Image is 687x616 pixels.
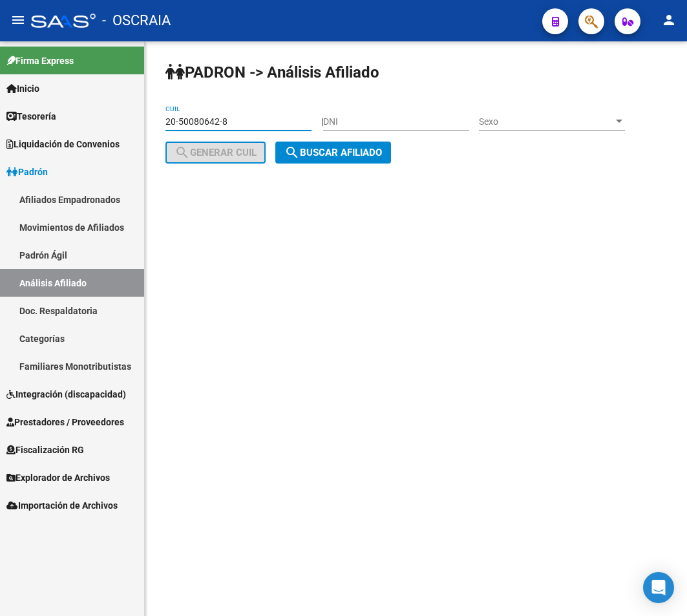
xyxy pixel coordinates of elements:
span: Explorador de Archivos [6,471,110,485]
mat-icon: search [284,145,300,160]
span: Importación de Archivos [6,498,118,513]
strong: PADRON -> Análisis Afiliado [165,63,379,81]
span: Liquidación de Convenios [6,137,120,151]
span: Tesorería [6,109,56,123]
div: | [165,116,635,158]
button: Generar CUIL [165,142,266,164]
span: Padrón [6,165,48,179]
div: Open Intercom Messenger [643,572,674,603]
span: - OSCRAIA [102,6,171,35]
mat-icon: menu [10,12,26,28]
span: Inicio [6,81,39,96]
span: Fiscalización RG [6,443,84,457]
mat-icon: search [174,145,190,160]
button: Buscar afiliado [275,142,391,164]
span: Integración (discapacidad) [6,387,126,401]
span: Generar CUIL [174,147,257,158]
span: Prestadores / Proveedores [6,415,124,429]
mat-icon: person [661,12,677,28]
span: Buscar afiliado [284,147,382,158]
span: Sexo [479,116,613,127]
span: Firma Express [6,54,74,68]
